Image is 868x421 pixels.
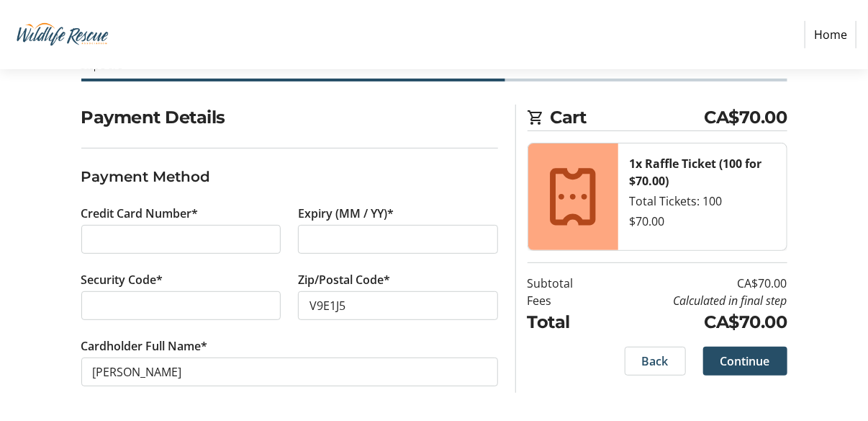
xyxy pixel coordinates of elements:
iframe: Secure card number input frame [93,231,270,248]
input: Card Holder Name [81,358,498,386]
label: Cardholder Full Name* [81,337,208,355]
div: Total Tickets: 100 [630,192,775,210]
button: Continue [703,347,787,376]
td: CA$70.00 [602,275,787,292]
h3: Payment Method [81,166,498,187]
td: Fees [528,292,602,309]
strong: 1x Raffle Ticket (100 for $70.00) [630,156,762,189]
span: Back [642,353,669,370]
h2: Payment Details [81,105,498,130]
label: Security Code* [81,271,163,288]
iframe: Secure CVC input frame [93,297,270,314]
span: Continue [720,353,770,370]
iframe: Secure expiration date input frame [309,231,487,248]
label: Credit Card Number* [81,205,199,222]
input: Zip/Postal Code [298,291,498,320]
span: Cart [551,105,705,130]
span: CA$70.00 [705,105,787,130]
a: Home [805,21,856,48]
label: Expiry (MM / YY)* [298,205,394,222]
img: Wildlife Rescue Association of British Columbia's Logo [12,6,114,63]
label: Zip/Postal Code* [298,271,390,288]
td: Calculated in final step [602,292,787,309]
button: Back [625,347,686,376]
td: Subtotal [528,275,602,292]
td: Total [528,309,602,335]
div: $70.00 [630,213,775,230]
td: CA$70.00 [602,309,787,335]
